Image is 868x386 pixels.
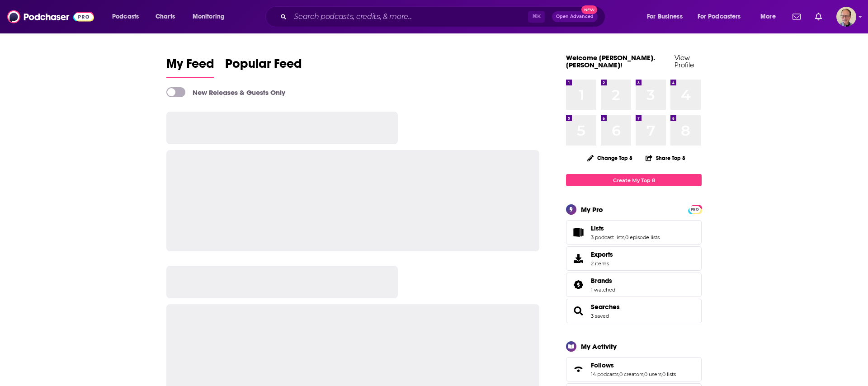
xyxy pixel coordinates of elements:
[581,342,617,351] div: My Activity
[581,5,598,14] span: New
[566,357,702,381] span: Follows
[591,371,618,377] a: 14 podcasts
[552,11,598,22] button: Open AdvancedNew
[689,206,700,213] span: PRO
[591,250,613,259] span: Exports
[760,10,776,23] span: More
[619,371,643,377] a: 0 creators
[566,299,702,323] span: Searches
[641,9,694,24] button: open menu
[618,371,619,377] span: ,
[186,9,236,24] button: open menu
[591,303,620,311] a: Searches
[836,7,856,27] img: User Profile
[166,87,285,97] a: New Releases & Guests Only
[811,9,826,24] a: Show notifications dropdown
[566,246,702,271] a: Exports
[106,9,151,24] button: open menu
[591,260,613,267] span: 2 items
[225,56,302,78] a: Popular Feed
[643,371,644,377] span: ,
[225,56,302,77] span: Popular Feed
[789,9,804,24] a: Show notifications dropdown
[754,9,787,24] button: open menu
[274,6,614,27] div: Search podcasts, credits, & more...
[689,206,700,212] a: PRO
[836,7,856,27] span: Logged in as tommy.lynch
[528,11,545,23] span: ⌘ K
[591,287,615,293] a: 1 watched
[166,56,214,78] a: My Feed
[644,371,661,377] a: 0 users
[647,10,683,23] span: For Business
[556,14,594,19] span: Open Advanced
[591,224,660,232] a: Lists
[591,361,676,369] a: Follows
[582,152,638,164] button: Change Top 8
[591,234,624,240] a: 3 podcast lists
[661,371,662,377] span: ,
[591,277,615,285] a: Brands
[836,7,856,27] button: Show profile menu
[698,10,741,23] span: For Podcasters
[569,278,587,291] a: Brands
[591,224,604,232] span: Lists
[625,234,660,240] a: 0 episode lists
[290,9,528,24] input: Search podcasts, credits, & more...
[581,205,603,214] div: My Pro
[566,174,702,186] a: Create My Top 8
[591,277,612,285] span: Brands
[675,53,694,69] a: View Profile
[624,234,625,240] span: ,
[692,9,754,24] button: open menu
[566,273,702,297] span: Brands
[193,10,225,23] span: Monitoring
[166,56,214,77] span: My Feed
[112,10,139,23] span: Podcasts
[591,361,614,369] span: Follows
[150,9,180,24] a: Charts
[662,371,676,377] a: 0 lists
[156,10,175,23] span: Charts
[566,53,655,69] a: Welcome [PERSON_NAME].[PERSON_NAME]!
[569,252,587,265] span: Exports
[569,226,587,239] a: Lists
[591,313,609,319] a: 3 saved
[645,149,686,167] button: Share Top 8
[7,8,94,25] img: Podchaser - Follow, Share and Rate Podcasts
[569,305,587,317] a: Searches
[569,363,587,376] a: Follows
[566,220,702,245] span: Lists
